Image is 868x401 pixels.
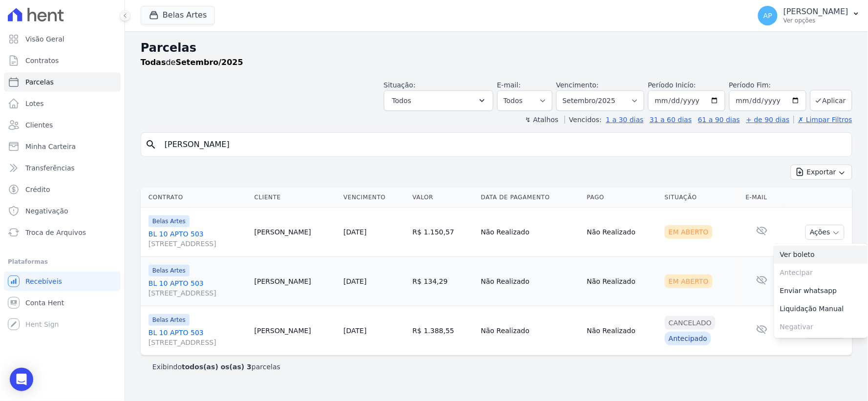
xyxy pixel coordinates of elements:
[4,223,121,242] a: Troca de Arquivos
[148,278,247,298] a: BL 10 APTO 503[STREET_ADDRESS]
[791,165,852,180] button: Exportar
[25,99,44,108] span: Lotes
[25,77,54,87] span: Parcelas
[148,239,247,249] span: [STREET_ADDRESS]
[650,116,692,124] a: 31 a 60 dias
[556,81,599,89] label: Vencimento:
[339,188,408,208] th: Vencimento
[251,306,340,356] td: [PERSON_NAME]
[25,206,68,216] span: Negativação
[8,256,117,268] div: Plataformas
[583,188,661,208] th: Pago
[583,208,661,257] td: Não Realizado
[145,139,157,150] i: search
[477,257,583,306] td: Não Realizado
[742,188,783,208] th: E-mail
[665,225,713,239] div: Em Aberto
[4,293,121,313] a: Conta Hent
[141,57,243,68] p: de
[648,81,696,89] label: Período Inicío:
[665,274,713,288] div: Em Aberto
[251,208,340,257] td: [PERSON_NAME]
[774,282,868,300] a: Enviar whatsapp
[392,95,411,106] span: Todos
[25,56,59,65] span: Contratos
[148,338,247,347] span: [STREET_ADDRESS]
[4,51,121,70] a: Contratos
[25,228,86,237] span: Troca de Arquivos
[805,225,845,240] button: Ações
[477,188,583,208] th: Data de Pagamento
[477,306,583,356] td: Não Realizado
[763,12,772,19] span: AP
[25,142,76,151] span: Minha Carteira
[25,276,62,286] span: Recebíveis
[665,316,716,330] div: Cancelado
[141,39,852,57] h2: Parcelas
[25,163,75,173] span: Transferências
[409,188,477,208] th: Valor
[384,81,416,89] label: Situação:
[4,137,121,156] a: Minha Carteira
[409,306,477,356] td: R$ 1.388,55
[148,288,247,298] span: [STREET_ADDRESS]
[583,257,661,306] td: Não Realizado
[4,158,121,178] a: Transferências
[661,188,742,208] th: Situação
[25,185,50,194] span: Crédito
[409,208,477,257] td: R$ 1.150,57
[497,81,521,89] label: E-mail:
[343,327,366,335] a: [DATE]
[251,257,340,306] td: [PERSON_NAME]
[4,29,121,49] a: Visão Geral
[148,314,190,326] span: Belas Artes
[774,300,868,318] a: Liquidação Manual
[794,116,852,124] a: ✗ Limpar Filtros
[729,80,806,90] label: Período Fim:
[4,115,121,135] a: Clientes
[25,298,64,308] span: Conta Hent
[783,17,848,24] p: Ver opções
[141,6,215,24] button: Belas Artes
[477,208,583,257] td: Não Realizado
[665,332,711,345] div: Antecipado
[384,90,493,111] button: Todos
[25,120,53,130] span: Clientes
[774,264,868,282] span: Antecipar
[774,318,868,336] span: Negativar
[148,265,190,276] span: Belas Artes
[10,368,33,391] div: Open Intercom Messenger
[4,94,121,113] a: Lotes
[409,257,477,306] td: R$ 134,29
[141,58,166,67] strong: Todas
[583,306,661,356] td: Não Realizado
[698,116,740,124] a: 61 a 90 dias
[783,7,848,17] p: [PERSON_NAME]
[525,116,558,124] label: ↯ Atalhos
[565,116,602,124] label: Vencidos:
[4,72,121,92] a: Parcelas
[141,188,251,208] th: Contrato
[148,328,247,347] a: BL 10 APTO 503[STREET_ADDRESS]
[159,135,848,154] input: Buscar por nome do lote ou do cliente
[176,58,243,67] strong: Setembro/2025
[4,180,121,199] a: Crédito
[4,272,121,291] a: Recebíveis
[4,201,121,221] a: Negativação
[343,277,366,285] a: [DATE]
[750,2,868,29] button: AP [PERSON_NAME] Ver opções
[152,362,280,372] p: Exibindo parcelas
[182,363,252,371] b: todos(as) os(as) 3
[251,188,340,208] th: Cliente
[148,229,247,249] a: BL 10 APTO 503[STREET_ADDRESS]
[746,116,790,124] a: + de 90 dias
[774,246,868,264] a: Ver boleto
[25,34,64,44] span: Visão Geral
[148,215,190,227] span: Belas Artes
[606,116,644,124] a: 1 a 30 dias
[343,228,366,236] a: [DATE]
[810,90,852,111] button: Aplicar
